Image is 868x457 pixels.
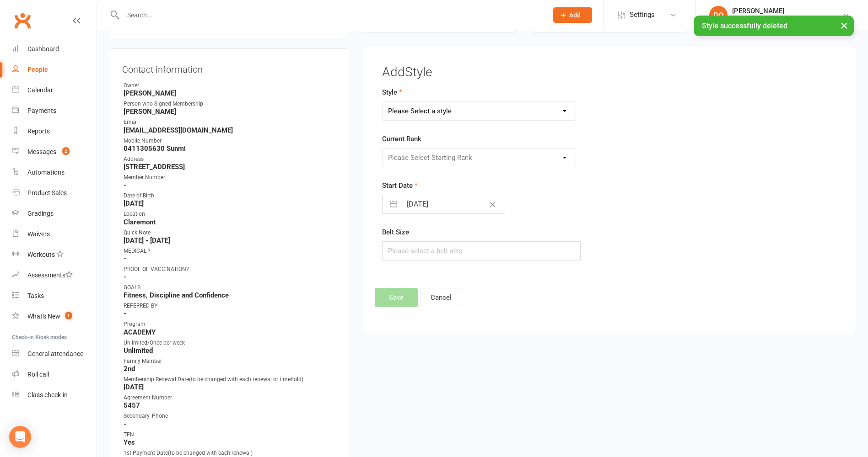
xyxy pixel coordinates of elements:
[124,155,337,164] div: Address
[120,9,541,21] input: Search...
[12,265,97,286] a: Assessments
[569,11,581,19] span: Add
[124,144,337,153] strong: 0411305630 Sunmi
[12,286,97,306] a: Tasks
[124,401,337,409] strong: 5457
[382,87,402,98] label: Style
[12,344,97,364] a: General attendance kiosk mode
[124,210,337,218] div: Location
[124,357,337,366] div: Family Member
[420,288,462,307] button: Cancel
[11,9,34,32] a: Clubworx
[382,241,581,260] input: Please select a belt size
[124,420,337,428] strong: -
[27,148,56,155] div: Messages
[12,385,97,405] a: Class kiosk mode
[12,183,97,203] a: Product Sales
[124,375,337,384] div: Membership Renewal Date(to be changed with each renewal or timehold)
[630,5,655,25] span: Settings
[382,65,836,80] h3: Add Style
[12,121,97,142] a: Reports
[65,312,72,319] span: 1
[27,66,48,73] div: People
[124,247,337,255] div: MEDICAL ?
[694,16,854,36] div: Style successfully deleted
[27,271,73,279] div: Assessments
[27,189,67,197] div: Product Sales
[124,309,337,318] strong: -
[124,107,337,116] strong: [PERSON_NAME]
[124,339,337,347] div: Unlimited/Once per week
[27,350,83,357] div: General attendance
[27,371,49,378] div: Roll call
[12,203,97,224] a: Gradings
[27,251,55,258] div: Workouts
[122,61,337,74] h3: Contact information
[124,163,337,171] strong: [STREET_ADDRESS]
[709,6,728,24] div: DO
[124,236,337,244] strong: [DATE] - [DATE]
[27,230,50,238] div: Waivers
[27,313,60,320] div: What's New
[124,173,337,182] div: Member Number
[27,86,53,94] div: Calendar
[124,320,337,329] div: Program
[124,412,337,420] div: Secondary_Phone
[732,7,842,15] div: [PERSON_NAME]
[124,81,337,90] div: Owner
[124,118,337,127] div: Email
[124,255,337,263] strong: -
[124,181,337,189] strong: -
[27,391,68,399] div: Class check-in
[382,227,409,238] label: Belt Size
[124,365,337,373] strong: 2nd
[124,430,337,439] div: TFN
[485,196,501,213] button: Clear Date
[124,265,337,274] div: PROOF OF VACCINATION?
[27,128,50,135] div: Reports
[124,438,337,446] strong: Yes
[836,16,852,35] button: ×
[12,244,97,265] a: Workouts
[124,100,337,108] div: Person who Signed Membership
[124,393,337,402] div: Agreement Number
[124,199,337,207] strong: [DATE]
[124,137,337,145] div: Mobile Number
[27,107,56,114] div: Payments
[124,89,337,97] strong: [PERSON_NAME]
[124,228,337,237] div: Quick Note
[402,195,505,213] input: Select Start Date
[12,39,97,59] a: Dashboard
[124,273,337,281] strong: -
[124,126,337,134] strong: [EMAIL_ADDRESS][DOMAIN_NAME]
[27,210,54,217] div: Gradings
[124,346,337,355] strong: Unlimited
[124,302,337,310] div: REFERRED BY:
[12,142,97,162] a: Messages 2
[12,364,97,385] a: Roll call
[382,133,421,144] label: Current Rank
[27,292,44,299] div: Tasks
[124,283,337,292] div: GOALS
[382,180,418,191] label: Start Date
[12,162,97,183] a: Automations
[12,224,97,244] a: Waivers
[12,306,97,327] a: What's New1
[553,7,592,23] button: Add
[27,169,65,176] div: Automations
[124,218,337,226] strong: Claremont
[124,291,337,299] strong: Fitness, Discipline and Confidence
[12,59,97,80] a: People
[27,45,59,53] div: Dashboard
[62,147,70,155] span: 2
[124,328,337,336] strong: ACADEMY
[124,383,337,391] strong: [DATE]
[12,101,97,121] a: Payments
[124,191,337,200] div: Date of Birth
[732,15,842,23] div: ATI Martial Arts - [GEOGRAPHIC_DATA]
[12,80,97,101] a: Calendar
[9,426,31,448] div: Open Intercom Messenger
